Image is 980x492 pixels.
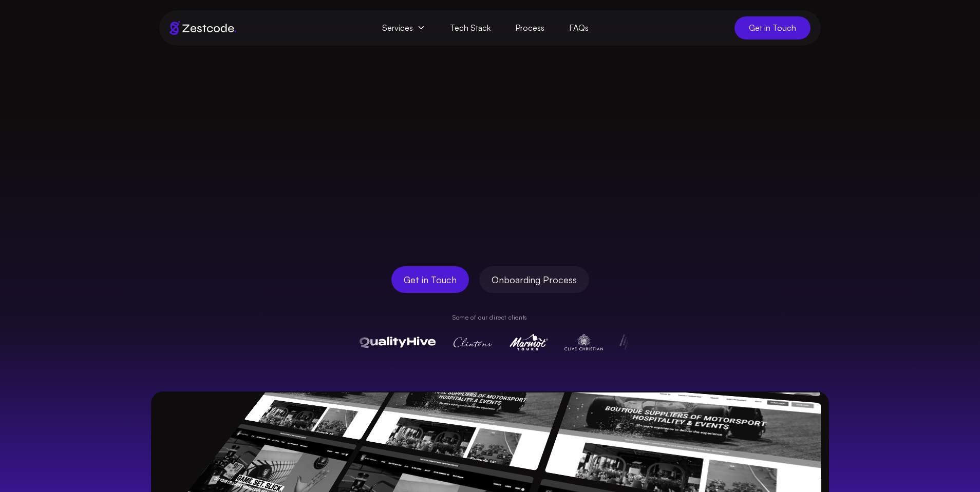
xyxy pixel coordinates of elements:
[360,334,436,350] img: QualityHive
[244,362,402,440] img: BAM Motorsports
[556,358,821,475] img: Quality Hive UI
[452,334,493,350] img: Clintons Cards
[351,313,629,322] p: Some of our direct clients
[357,383,562,488] img: Avalanche Adventure
[479,266,589,293] a: Onboarding Process
[564,334,603,350] img: Clive Christian
[510,334,548,350] img: Marmot Tours
[438,16,503,40] a: Tech Stack
[503,16,557,40] a: Process
[391,266,469,293] a: Get in Touch
[404,272,457,287] span: Get in Touch
[619,334,657,350] img: Pulse
[169,21,236,35] img: Brand logo of zestcode digital
[557,16,601,40] a: FAQs
[492,272,577,287] span: Onboarding Process
[734,16,811,40] a: Get in Touch
[370,16,438,40] span: Services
